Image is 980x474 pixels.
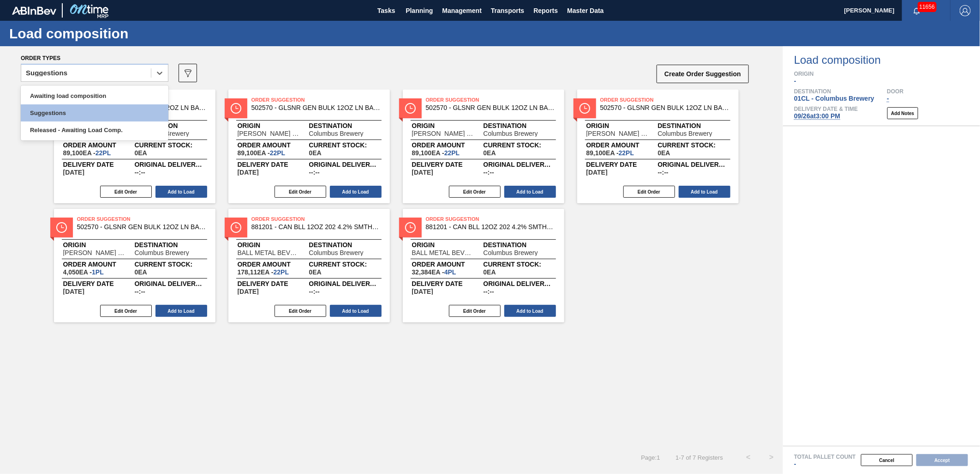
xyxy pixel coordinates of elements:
[77,224,206,231] span: 502570 - GLSNR GEN BULK 12OZ LN BARE LS BULK 0315
[403,209,564,322] span: statusOrder Suggestion881201 - CAN BLL 12OZ 202 4.2% SMTH 0824 SLEEK BEOriginBALL METAL BEVERAGE ...
[309,288,320,295] span: --:--
[238,242,309,248] span: Origin
[406,5,433,16] span: Planning
[504,186,556,198] button: Add to Load
[794,89,887,94] span: Destination
[504,305,556,317] button: Add to Load
[309,142,381,148] span: Current Stock:
[794,71,980,77] span: Origin
[760,446,783,469] button: >
[309,269,322,275] span: ,0,EA,
[412,249,474,256] span: BALL METAL BEVERAGE CONTAINER
[238,169,259,176] span: 09/26/2025
[412,142,484,148] span: Order amount
[861,454,913,466] button: Cancel
[484,249,538,256] span: Columbus Brewery
[238,150,286,156] span: 89,100EA-22PL
[238,142,309,148] span: Order amount
[586,162,658,167] span: Delivery Date
[238,261,309,267] span: Order amount
[63,249,125,256] span: OWENS ILLINOIS
[412,130,474,137] span: OWENS ILLINOIS
[135,288,145,295] span: --:--
[63,162,135,167] span: Delivery Date
[251,104,381,111] span: 502570 - GLSNR GEN BULK 12OZ LN BARE LS BULK 0315
[238,249,300,256] span: BALL METAL BEVERAGE CONTAINER
[960,5,971,16] img: Logout
[484,142,555,148] span: Current Stock:
[426,214,555,224] span: Order Suggestion
[444,149,460,157] span: 22,PL
[228,90,390,203] span: statusOrder Suggestion502570 - GLSNR GEN BULK 12OZ LN BARE LS BULK 0315Origin[PERSON_NAME] [US_ST...
[238,269,289,275] span: 178,112EA-22PL
[484,261,555,267] span: Current Stock:
[484,288,494,295] span: --:--
[135,123,206,128] span: Destination
[238,130,300,137] span: OWENS ILLINOIS
[12,6,56,15] img: TNhmsLtSVTkK8tSr43FrP2fwEKptu5GPRR3wAAAABJRU5ErkJggg==
[426,104,555,111] span: 502570 - GLSNR GEN BULK 12OZ LN BARE LS BULK 0315
[63,261,135,267] span: Order amount
[135,281,206,286] span: Original delivery time
[63,150,111,156] span: 89,100EA-22PL
[26,70,67,76] div: Suggestions
[63,142,135,148] span: Order amount
[412,281,484,286] span: Delivery Date
[794,112,840,120] span: 09/26 at 3:00 PM
[449,305,501,317] button: Edit Order
[238,162,309,167] span: Delivery Date
[309,150,322,156] span: ,0,EA,
[484,242,555,248] span: Destination
[309,123,381,128] span: Destination
[77,214,206,224] span: Order Suggestion
[63,288,84,295] span: 09/26/2025
[658,142,729,148] span: Current Stock:
[274,268,289,276] span: 22,PL
[135,162,206,167] span: Original delivery time
[449,186,501,198] button: Edit Order
[623,186,675,198] button: Edit Order
[63,269,104,275] span: 4,050EA-1PL
[586,169,608,176] span: 09/26/2025
[100,305,152,317] button: Edit Order
[251,214,381,224] span: Order Suggestion
[484,169,494,176] span: --:--
[9,28,173,39] h1: Load composition
[309,261,381,267] span: Current Stock:
[794,55,980,66] span: Load composition
[674,454,723,461] span: 1 - 7 of 7 Registers
[270,149,285,157] span: 22,PL
[586,123,658,128] span: Origin
[484,130,538,137] span: Columbus Brewery
[658,123,729,128] span: Destination
[426,224,555,231] span: 881201 - CAN BLL 12OZ 202 4.2% SMTH 0824 SLEEK BE
[567,5,604,16] span: Master Data
[251,224,381,231] span: 881201 - CAN BLL 12OZ 202 4.2% SMTH 0824 SLEEK BE
[21,122,168,139] div: Released - Awaiting Load Comp.
[657,65,749,83] button: Create Order Suggestion
[405,103,416,114] img: status
[309,130,364,137] span: Columbus Brewery
[376,5,396,16] span: Tasks
[309,249,364,256] span: Columbus Brewery
[21,87,168,104] div: Awaiting load composition
[600,95,729,104] span: Order Suggestion
[737,446,760,469] button: <
[658,169,669,176] span: --:--
[484,269,496,275] span: ,0,EA,
[412,162,484,167] span: Delivery Date
[412,242,484,248] span: Origin
[412,169,433,176] span: 09/26/2025
[96,149,111,157] span: 22,PL
[238,281,309,286] span: Delivery Date
[275,305,326,317] button: Edit Order
[412,269,456,275] span: 32,384EA-4PL
[491,5,524,16] span: Transports
[275,186,326,198] button: Edit Order
[135,142,206,148] span: Current Stock:
[63,169,84,176] span: 09/26/2025
[658,130,712,137] span: Columbus Brewery
[412,150,460,156] span: 89,100EA-22PL
[135,249,189,256] span: Columbus Brewery
[580,103,590,114] img: status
